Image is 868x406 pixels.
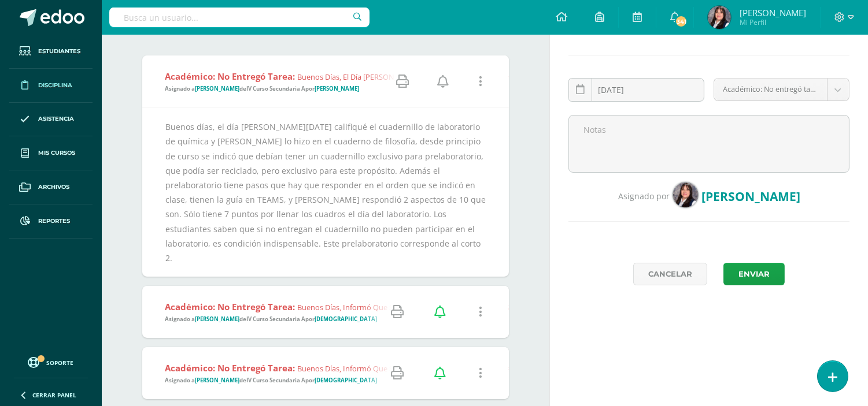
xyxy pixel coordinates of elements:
span: Buenos días, informó que su hijo no entrego el collage [PERSON_NAME] del amor del curso de psicol... [297,302,665,312]
a: Reportes [9,204,93,239]
span: Buenos días, informó que su hijo no se puso al día en el curso de psicología y no entrego el coll... [297,363,736,374]
strong: Académico: No entregó tarea: [165,70,295,82]
a: Archivos [9,170,93,204]
a: Asistencia [9,103,93,137]
strong: IV Curso Secundaria A [246,377,305,384]
button: Enviar [723,263,785,285]
strong: [PERSON_NAME] [195,315,239,323]
span: Asignado a de por [165,315,377,323]
span: [PERSON_NAME] [701,188,800,204]
img: 3b45a564b887a0ac9b77d6386e5289b3.png [708,6,731,29]
a: Cancelar [633,263,707,285]
strong: Académico: No entregó tarea: [165,301,295,312]
span: Mis cursos [38,148,75,158]
a: Estudiantes [9,35,93,69]
span: Reportes [38,217,70,226]
span: Archivos [38,182,69,192]
strong: [PERSON_NAME] [195,377,239,384]
strong: [PERSON_NAME] [195,85,239,92]
span: Mi Perfil [740,17,806,27]
strong: IV Curso Secundaria A [246,315,305,323]
a: Académico: No entregó tarea [714,79,849,100]
strong: [DEMOGRAPHIC_DATA] [315,315,377,323]
div: Buenos días, el día [PERSON_NAME][DATE] califiqué el cuadernillo de laboratorio de química y [PER... [165,120,486,265]
span: [PERSON_NAME] [740,7,806,18]
input: Fecha de ocurrencia [569,79,704,101]
strong: [PERSON_NAME] [315,85,359,92]
a: Mis cursos [9,136,93,170]
input: Busca un usuario... [109,8,370,27]
strong: Académico: No entregó tarea: [165,362,295,374]
span: Soporte [47,359,74,367]
a: Disciplina [9,69,93,103]
span: Cerrar panel [32,391,76,399]
span: Asignado por [618,191,670,202]
span: Asignado a de por [165,377,377,384]
span: Académico: No entregó tarea [723,79,818,100]
a: Soporte [14,354,88,370]
span: Disciplina [38,81,72,90]
span: Asignado a de por [165,85,359,92]
span: Asistencia [38,114,74,124]
img: 3b45a564b887a0ac9b77d6386e5289b3.png [673,182,699,208]
strong: IV Curso Secundaria A [246,85,305,92]
span: Estudiantes [38,47,80,56]
span: 341 [675,15,688,28]
strong: [DEMOGRAPHIC_DATA] [315,377,377,384]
